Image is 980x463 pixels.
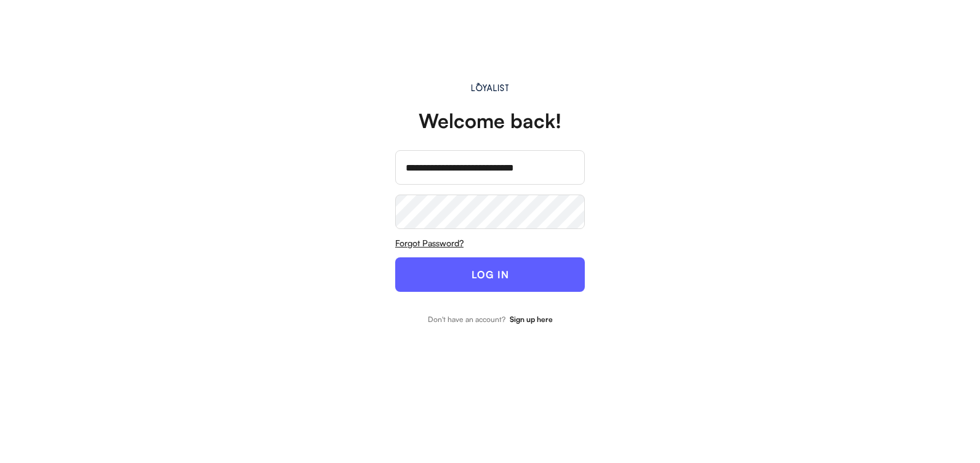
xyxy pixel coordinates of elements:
[395,257,585,292] button: LOG IN
[428,316,505,323] div: Don't have an account?
[469,83,512,91] img: Main.svg
[419,111,561,131] div: Welcome back!
[395,238,464,248] u: Forgot Password?
[510,315,553,324] strong: Sign up here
